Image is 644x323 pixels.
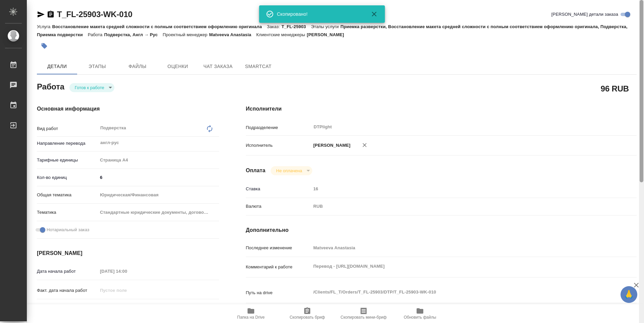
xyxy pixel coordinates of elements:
p: Вид работ [37,125,98,132]
p: Matveeva Anastasia [209,32,256,37]
h2: 96 RUB [601,83,629,94]
span: Файлы [121,62,154,71]
button: Скопировать ссылку [47,10,55,18]
p: Проектный менеджер [163,32,209,37]
span: Скопировать мини-бриф [340,315,386,320]
p: [PERSON_NAME] [307,32,349,37]
input: Пустое поле [98,285,156,295]
p: Заказ: [267,24,281,29]
div: Готов к работе [271,166,312,175]
p: Направление перевода [37,140,98,147]
input: Пустое поле [311,184,604,194]
p: Восстановление макета средней сложности с полным соответствием оформлению оригинала [52,24,267,29]
p: T_FL-25903 [281,24,311,29]
span: Чат заказа [202,62,234,71]
p: Исполнитель [246,142,311,149]
button: Закрыть [366,10,382,18]
button: 🙏 [621,286,637,303]
h4: Дополнительно [246,226,637,234]
button: Скопировать бриф [279,304,335,323]
span: [PERSON_NAME] детали заказа [551,11,618,18]
div: Готов к работе [69,83,114,92]
span: Папка на Drive [237,315,265,320]
span: Оценки [162,62,194,71]
p: Подразделение [246,124,311,131]
button: Скопировать мини-бриф [335,304,392,323]
input: Пустое поле [98,266,156,276]
textarea: /Clients/FL_T/Orders/T_FL-25903/DTP/T_FL-25903-WK-010 [311,286,604,298]
p: Общая тематика [37,192,98,198]
button: Удалить исполнителя [357,138,372,152]
input: Пустое поле [98,303,156,313]
span: SmartCat [242,62,274,71]
button: Обновить файлы [392,304,448,323]
button: Скопировать ссылку для ЯМессенджера [37,10,45,18]
h4: Оплата [246,167,266,175]
span: Нотариальный заказ [47,227,89,233]
span: 🙏 [623,287,635,302]
p: Тарифные единицы [37,157,98,164]
div: RUB [311,201,604,212]
span: Этапы [81,62,113,71]
span: Детали [41,62,73,71]
button: Папка на Drive [223,304,279,323]
p: Клиентские менеджеры [256,32,307,37]
button: Не оплачена [274,168,304,174]
div: Юридическая/Финансовая [98,189,219,201]
p: Кол-во единиц [37,174,98,181]
button: Добавить тэг [37,39,52,53]
span: Скопировать бриф [289,315,325,320]
h4: Исполнители [246,105,637,113]
div: Страница А4 [98,154,219,166]
input: ✎ Введи что-нибудь [98,173,219,182]
p: Работа [88,32,104,37]
p: Факт. дата начала работ [37,287,98,294]
h4: [PERSON_NAME] [37,249,219,257]
p: Подверстка, Англ → Рус [104,32,163,37]
p: [PERSON_NAME] [311,142,351,149]
a: T_FL-25903-WK-010 [57,10,132,19]
p: Ставка [246,186,311,192]
p: Этапы услуги [311,24,340,29]
p: Валюта [246,203,311,210]
input: Пустое поле [311,243,604,253]
p: Услуга [37,24,52,29]
h4: Основная информация [37,105,219,113]
div: Скопировано! [277,11,361,17]
p: Комментарий к работе [246,264,311,270]
div: Стандартные юридические документы, договоры, уставы [98,207,219,218]
p: Тематика [37,209,98,216]
span: Обновить файлы [404,315,436,320]
p: Последнее изменение [246,245,311,251]
h2: Работа [37,80,64,92]
p: Путь на drive [246,289,311,296]
textarea: Перевод - [URL][DOMAIN_NAME] [311,261,604,272]
p: Дата начала работ [37,268,98,275]
button: Готов к работе [73,85,106,90]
